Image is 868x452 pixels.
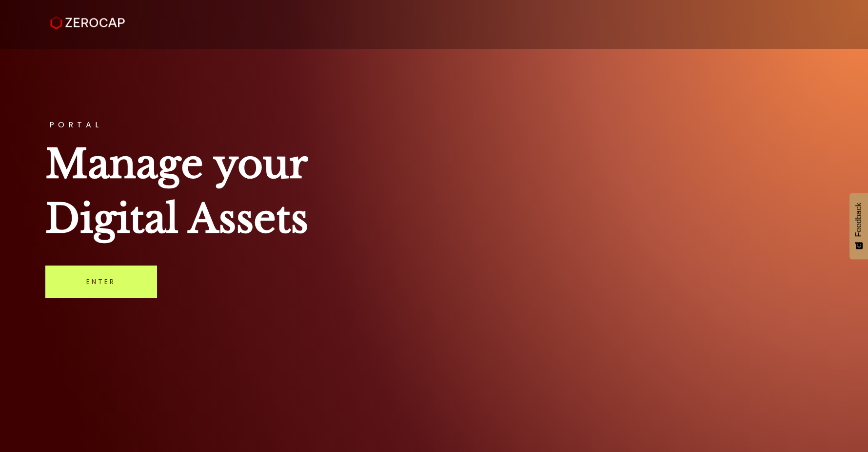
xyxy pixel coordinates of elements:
span: Feedback [854,203,863,237]
h1: Manage your Digital Assets [45,137,823,246]
h3: PORTAL [45,121,823,129]
a: Enter [45,266,157,298]
img: ZeroCap [50,16,125,30]
button: Feedback - Show survey [849,193,868,259]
